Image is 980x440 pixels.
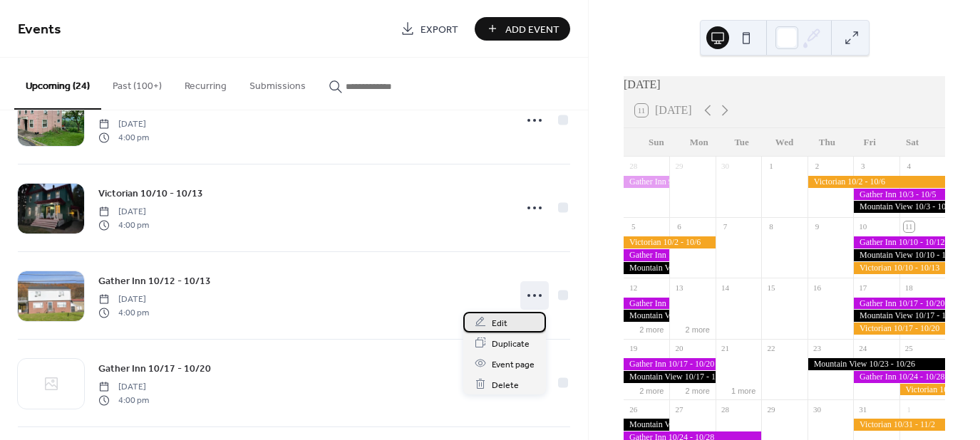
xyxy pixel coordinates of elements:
div: 14 [720,282,731,293]
div: Gather Inn 10/24 - 10/28 [853,371,945,383]
span: Gather Inn 10/12 - 10/13 [98,274,211,289]
div: 12 [628,282,639,293]
div: 26 [628,404,639,414]
button: Submissions [238,58,317,108]
div: 27 [674,404,684,414]
div: 8 [765,221,776,232]
span: Duplicate [492,336,530,351]
div: Victorian 10/25 - 10/28 [899,384,945,396]
span: [DATE] [98,118,149,131]
div: Tue [721,128,763,157]
div: Gather Inn 10/3 - 10/5 [624,249,669,261]
span: [DATE] [98,293,149,306]
div: 11 [904,221,914,232]
div: Mountain View 10/23 - 10/26 [624,419,669,431]
div: Sat [891,128,934,157]
div: 17 [857,282,868,293]
div: Thu [805,128,848,157]
div: 10 [857,221,868,232]
button: 1 more [726,384,761,396]
button: 2 more [680,384,716,396]
div: 9 [812,221,822,232]
button: 2 more [634,323,669,335]
div: 6 [674,221,684,232]
div: 31 [857,404,868,414]
button: 2 more [680,323,716,335]
span: Edit [492,315,507,330]
div: 16 [812,282,822,293]
div: 4 [904,161,914,172]
div: Victorian 10/2 - 10/6 [624,236,716,248]
button: Past (100+) [101,58,173,108]
div: Wed [763,128,806,157]
div: Mountain View 10/3 - 10/5 [853,201,945,213]
span: 4:00 pm [98,131,149,144]
div: Gather Inn 10/3 - 10/5 [853,189,945,201]
div: 30 [720,161,731,172]
div: 5 [628,221,639,232]
div: Mountain View 10/10 - 10/12 [853,249,945,261]
div: 30 [812,404,822,414]
div: Victorian 10/31 - 11/2 [853,419,945,431]
div: Mountain View 10/17 - 10/20 [624,371,716,383]
button: Upcoming (24) [14,58,101,110]
div: Mountain View 10/17 - 10/20 [853,310,945,322]
a: Victorian 10/10 - 10/13 [98,185,203,201]
div: 1 [904,404,914,414]
div: 21 [720,343,731,354]
div: Victorian 10/2 - 10/6 [808,176,945,188]
a: Export [390,17,469,41]
span: Events [18,16,61,43]
a: Gather Inn 10/12 - 10/13 [98,273,211,289]
div: 28 [628,161,639,172]
div: 3 [857,161,868,172]
div: 18 [904,282,914,293]
div: Mon [678,128,721,157]
div: Gather Inn 9/26 - 9/28 [624,176,669,188]
div: 15 [765,282,776,293]
button: Add Event [475,17,570,41]
span: [DATE] [98,381,149,394]
span: [DATE] [98,206,149,219]
div: Gather Inn 10/17 - 10/20 [624,358,716,370]
span: 4:00 pm [98,394,149,407]
div: 25 [904,343,914,354]
a: Gather Inn 10/17 - 10/20 [98,360,211,377]
span: 4:00 pm [98,306,149,319]
div: Mountain View 10/3 - 10/5 [624,262,669,274]
button: Recurring [173,58,238,108]
div: Fri [848,128,891,157]
div: 19 [628,343,639,354]
div: Gather Inn 10/17 - 10/20 [853,298,945,310]
div: 13 [674,282,684,293]
div: 7 [720,221,731,232]
div: Gather Inn 10/10 - 10/12 [624,298,669,310]
div: 28 [720,404,731,414]
div: 29 [674,161,684,172]
div: 22 [765,343,776,354]
button: 2 more [634,384,669,396]
div: Gather Inn 10/10 - 10/12 [853,236,945,248]
span: Event page [492,357,535,372]
span: Victorian 10/10 - 10/13 [98,187,203,201]
span: Export [421,22,458,37]
div: [DATE] [624,76,945,93]
div: Victorian 10/17 - 10/20 [853,323,945,335]
div: Victorian 10/10 - 10/13 [853,262,945,274]
div: 23 [812,343,822,354]
span: Add Event [505,22,559,37]
div: Mountain View 10/10 - 10/12 [624,310,669,322]
div: Sun [635,128,678,157]
span: Gather Inn 10/17 - 10/20 [98,362,211,377]
div: 20 [674,343,684,354]
span: Delete [492,377,519,392]
div: 29 [765,404,776,414]
div: 24 [857,343,868,354]
div: 1 [765,161,776,172]
div: Mountain View 10/23 - 10/26 [808,358,945,370]
div: 2 [812,161,822,172]
span: 4:00 pm [98,219,149,231]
